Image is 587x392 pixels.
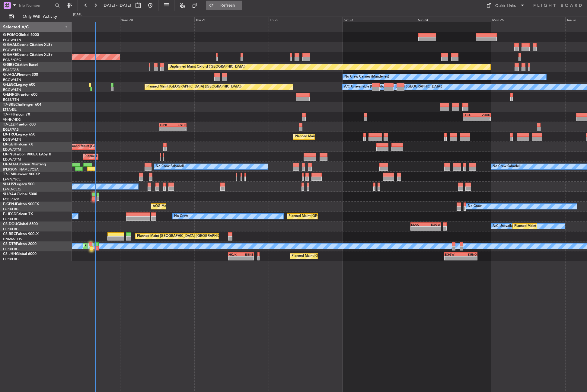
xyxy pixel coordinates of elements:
div: Tue 19 [46,17,120,22]
span: LX-TRO [3,133,16,136]
div: A/C Unavailable [493,222,518,231]
a: T7-EMIHawker 900XP [3,173,40,176]
a: LX-INBFalcon 900EX EASy II [3,153,51,156]
div: - [173,127,186,131]
a: G-SIRSCitation Excel [3,63,38,67]
div: Planned Maint [GEOGRAPHIC_DATA] ([GEOGRAPHIC_DATA]) [295,132,390,141]
span: F-HECD [3,212,16,216]
a: EGLF/FAB [3,127,19,132]
div: - [426,227,441,230]
a: G-JAGAPhenom 300 [3,73,38,77]
div: - [477,117,490,121]
span: T7-LZZI [3,123,15,126]
div: EGGW [426,223,441,226]
a: CS-DOUGlobal 6500 [3,222,38,226]
span: F-GPNJ [3,202,16,206]
a: EGLF/FAB [3,68,19,72]
div: - [411,227,426,230]
a: EDLW/DTM [3,147,21,152]
a: G-FOMOGlobal 6000 [3,33,39,37]
a: LX-AOACitation Mustang [3,163,46,166]
span: T7-FFI [3,113,14,116]
a: LFPB/LBG [3,227,19,231]
a: G-GAALCessna Citation XLS+ [3,43,53,47]
div: Unplanned Maint Oxford ([GEOGRAPHIC_DATA]) [170,62,245,72]
div: Wed 20 [120,17,194,22]
span: Refresh [215,3,241,8]
div: - [160,127,173,131]
div: AOG Maint Hyères ([GEOGRAPHIC_DATA]-[GEOGRAPHIC_DATA]) [153,202,255,211]
a: LX-GBHFalcon 7X [3,143,33,146]
a: EGNR/CEG [3,58,21,62]
a: EGSS/STN [3,97,19,102]
div: - [229,257,241,260]
div: Sun 24 [417,17,491,22]
a: G-LEGCLegacy 600 [3,83,35,87]
div: No Crew Sabadell [493,162,521,171]
button: Refresh [206,1,242,10]
span: G-LEGC [3,83,16,87]
a: LFPB/LBG [3,217,19,221]
a: 9H-LPZLegacy 500 [3,183,34,186]
a: EGGW/LTN [3,48,21,52]
a: EGGW/LTN [3,88,21,92]
span: LX-AOA [3,163,17,166]
a: CS-RRCFalcon 900LX [3,232,39,236]
a: 9H-YAAGlobal 5000 [3,193,37,196]
a: T7-FFIFalcon 7X [3,113,30,116]
a: G-GARECessna Citation XLS+ [3,53,53,57]
a: VHHH/HKG [3,117,21,122]
div: Fri 22 [269,17,343,22]
a: LFMN/NCE [3,177,21,182]
a: G-ENRGPraetor 600 [3,93,37,97]
a: FCBB/BZV [3,197,19,202]
span: T7-EMI [3,173,15,176]
span: G-GAAL [3,43,17,47]
div: - [445,257,461,260]
a: T7-BREChallenger 604 [3,103,41,107]
button: Only With Activity [7,12,65,21]
div: No Crew [468,202,482,211]
div: Planned Maint [GEOGRAPHIC_DATA] ([GEOGRAPHIC_DATA]) [137,232,232,241]
a: T7-LZZIPraetor 600 [3,123,36,126]
a: DNMM/LOS [3,237,22,241]
div: - [464,117,477,121]
a: EDLW/DTM [3,157,21,162]
a: F-HECDFalcon 7X [3,212,33,216]
div: EGKB [241,253,253,256]
span: CS-DOU [3,222,17,226]
div: Planned Maint Geneva (Cointrin) [85,152,134,161]
div: TBPB [160,123,173,127]
div: LTBA [464,113,477,117]
span: LX-GBH [3,143,16,146]
a: CS-DTRFalcon 2000 [3,242,37,246]
div: Planned Maint Sofia [85,242,115,251]
input: Trip Number [18,1,53,10]
div: Sat 23 [343,17,417,22]
span: G-ENRG [3,93,17,97]
span: CS-DTR [3,242,16,246]
span: Only With Activity [16,14,64,19]
div: KRNO [461,253,477,256]
div: Thu 21 [194,17,269,22]
a: CS-JHHGlobal 6000 [3,252,37,256]
div: EGGW [445,253,461,256]
div: - [461,257,477,260]
span: 9H-LPZ [3,183,15,186]
a: LFPB/LBG [3,247,19,251]
div: VHHH [477,113,490,117]
span: G-JAGA [3,73,17,77]
a: EGGW/LTN [3,78,21,82]
a: LFPB/LBG [3,207,19,212]
div: KLAX [411,223,426,226]
div: HKJK [229,253,241,256]
div: Planned Maint [GEOGRAPHIC_DATA] ([GEOGRAPHIC_DATA]) [289,212,384,221]
a: EGGW/LTN [3,38,21,42]
a: LTBA/ISL [3,107,17,112]
span: T7-BRE [3,103,15,107]
button: Quick Links [483,1,528,10]
a: LX-TROLegacy 650 [3,133,35,136]
div: Quick Links [495,3,516,9]
a: LFPB/LBG [3,257,19,261]
span: CS-RRC [3,232,16,236]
